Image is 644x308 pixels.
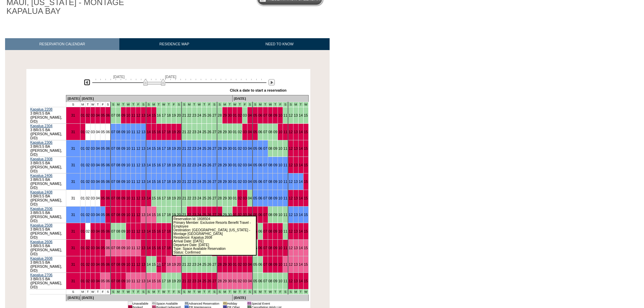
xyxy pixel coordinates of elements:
a: 17 [162,180,166,184]
a: 06 [106,180,110,184]
a: 09 [273,130,277,134]
a: 08 [268,196,272,200]
a: 19 [172,180,176,184]
a: 13 [141,180,145,184]
a: 07 [263,196,267,200]
a: 09 [121,163,125,167]
a: 10 [278,146,282,150]
a: 27 [212,113,216,117]
a: 05 [253,180,257,184]
a: 08 [116,196,120,200]
a: 04 [248,196,252,200]
a: 04 [96,146,100,150]
a: 27 [212,180,216,184]
a: 07 [263,180,267,184]
a: 19 [172,163,176,167]
a: 03 [91,196,95,200]
a: 22 [187,146,191,150]
a: 09 [273,180,277,184]
a: 06 [106,130,110,134]
a: 22 [187,130,191,134]
a: 18 [167,196,171,200]
a: 05 [101,196,105,200]
a: 14 [299,130,303,134]
a: 15 [304,130,308,134]
a: 08 [116,213,120,217]
a: 15 [152,180,156,184]
a: 28 [218,196,222,200]
a: 25 [202,113,206,117]
a: 13 [294,180,298,184]
a: 23 [192,163,196,167]
a: 31 [71,146,75,150]
a: 14 [299,163,303,167]
a: 12 [289,113,293,117]
a: 10 [278,130,282,134]
a: 01 [81,113,85,117]
a: 26 [207,196,211,200]
a: 16 [157,130,161,134]
a: 18 [167,146,171,150]
a: 09 [121,130,125,134]
a: 29 [223,146,227,150]
a: 05 [101,113,105,117]
a: 03 [243,196,247,200]
a: 04 [96,180,100,184]
a: 09 [121,146,125,150]
a: 29 [223,130,227,134]
a: 01 [233,196,237,200]
a: 15 [304,196,308,200]
a: Kapalua 2308 [30,157,53,161]
a: Kapalua 2408 [30,190,53,194]
a: 03 [91,113,95,117]
a: 15 [304,163,308,167]
a: 01 [81,180,85,184]
a: 06 [258,163,262,167]
a: 14 [147,146,151,150]
a: 08 [268,146,272,150]
a: 10 [126,130,130,134]
a: 17 [162,130,166,134]
a: 11 [131,130,135,134]
a: 05 [101,130,105,134]
a: 22 [187,113,191,117]
a: 27 [212,196,216,200]
a: 05 [101,213,105,217]
a: 04 [96,163,100,167]
a: 22 [187,180,191,184]
a: 29 [223,180,227,184]
a: 30 [228,163,232,167]
a: 19 [172,130,176,134]
a: 16 [157,163,161,167]
img: Next [268,79,275,86]
a: 06 [258,196,262,200]
a: 26 [207,146,211,150]
a: 21 [182,146,186,150]
a: 13 [294,130,298,134]
a: 28 [218,130,222,134]
a: Kapalua 2208 [30,107,53,111]
a: 10 [278,196,282,200]
a: 02 [86,180,90,184]
a: 02 [86,163,90,167]
a: 09 [121,196,125,200]
a: 25 [202,196,206,200]
a: 31 [71,163,75,167]
a: 15 [152,196,156,200]
a: 02 [86,113,90,117]
a: 11 [131,163,135,167]
a: 13 [294,196,298,200]
a: 02 [238,180,242,184]
a: 21 [182,180,186,184]
a: 25 [202,146,206,150]
a: 02 [238,113,242,117]
a: 10 [126,180,130,184]
a: 02 [86,213,90,217]
a: NEED TO KNOW [229,38,330,50]
a: 12 [289,180,293,184]
a: 03 [243,163,247,167]
a: 17 [162,196,166,200]
a: 04 [96,113,100,117]
a: 10 [126,213,130,217]
a: 07 [111,180,115,184]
